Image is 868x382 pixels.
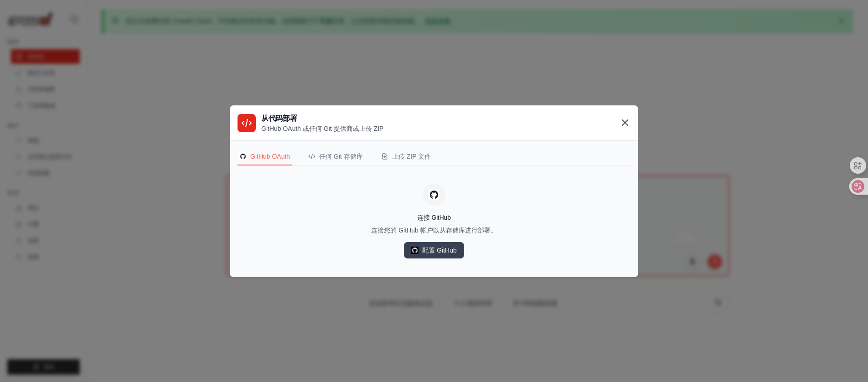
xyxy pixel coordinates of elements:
[250,153,290,160] font: GitHub OAuth
[417,214,451,221] font: 连接 GitHub
[319,153,363,160] font: 任何 Git 存储库
[306,148,365,165] button: 任何 Git 存储库
[822,338,868,382] iframe: 聊天小工具
[411,247,418,254] img: GitHub
[422,247,456,254] font: 配置 GitHub
[261,125,383,132] font: GitHub OAuth 或任何 Git 提供商或上传 ZIP
[404,242,464,258] a: 配置 GitHub
[822,338,868,382] div: 聊天小组件
[261,114,297,122] font: 从代码部署
[392,153,431,160] font: 上传 ZIP 文件
[239,153,247,160] img: GitHub
[371,227,496,234] font: 连接您的 GitHub 帐户以从存储库进行部署。
[238,148,630,165] nav: 部署源
[429,189,439,200] img: GitHub
[379,148,433,165] button: 上传 ZIP 文件
[238,148,292,165] button: GitHubGitHub OAuth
